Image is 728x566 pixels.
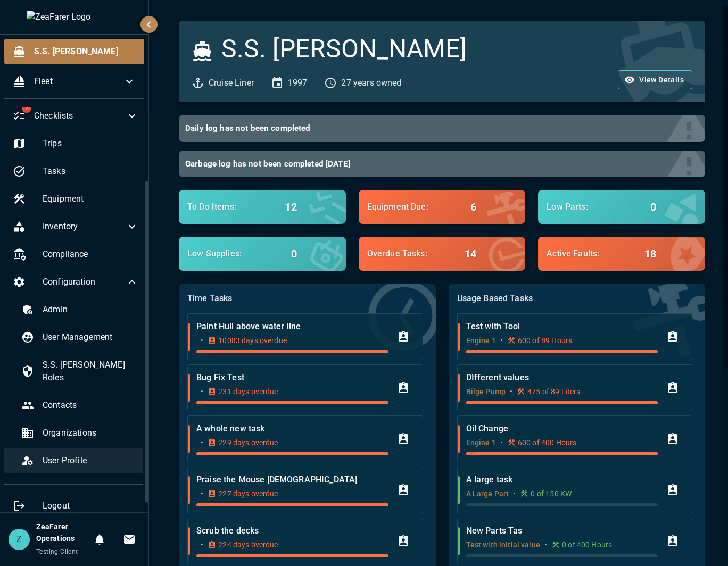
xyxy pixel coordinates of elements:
p: 0 of 150 KW [531,488,572,499]
h3: S.S. [PERSON_NAME] [221,34,467,64]
div: Tasks [4,159,147,184]
p: • [544,539,547,550]
div: Organizations [13,420,147,446]
span: Logout [43,500,138,512]
div: User Profile [13,448,147,473]
span: Fleet [34,75,123,88]
button: Assign Task [393,530,414,552]
button: Assign Task [662,479,683,501]
p: • [201,488,203,499]
button: Assign Task [662,377,683,398]
div: Inventory [4,214,147,239]
h6: 0 [650,198,656,215]
p: 227 days overdue [218,488,278,499]
button: Assign Task [393,428,414,450]
div: Compliance [4,242,147,267]
div: Equipment [4,186,147,212]
h6: Garbage log has not been completed [DATE] [185,157,690,171]
button: Assign Task [393,377,414,398]
span: Admin [43,303,138,316]
span: Compliance [43,248,138,261]
div: User Management [13,324,147,350]
p: A Large Part [466,488,509,499]
p: 10083 days overdue [218,335,287,346]
span: S.S. [PERSON_NAME] [34,45,136,58]
div: Fleet [4,69,144,94]
p: • [201,335,203,346]
span: S.S. [PERSON_NAME] Roles [43,359,138,384]
p: A whole new task [196,422,388,435]
p: 229 days overdue [218,437,278,448]
p: Scrub the decks [196,525,388,537]
p: Oil Change [466,422,658,435]
p: 27 years owned [341,77,401,89]
span: Organizations [43,427,138,439]
div: Trips [4,131,147,156]
p: Time Tasks [187,292,427,305]
p: 1997 [288,77,308,89]
button: Invitations [119,529,140,550]
span: Equipment [43,193,138,205]
span: Contacts [43,399,138,412]
p: • [500,335,503,346]
div: Z [9,529,30,550]
div: 2Checklists [4,103,147,129]
p: • [201,386,203,397]
p: • [500,437,503,448]
p: Low Parts : [547,201,641,213]
span: Inventory [43,220,126,233]
p: Equipment Due : [367,201,462,213]
p: A large task [466,473,658,486]
p: Low Supplies : [187,247,282,260]
p: • [510,386,512,397]
p: Paint Hull above water line [196,320,388,333]
span: User Profile [43,454,138,467]
p: Test with Tool [466,320,658,333]
p: Praise the Mouse [DEMOGRAPHIC_DATA] [196,473,388,486]
button: Daily log has not been completed [179,115,705,142]
button: View Details [618,70,692,90]
p: Engine 1 [466,437,496,448]
p: Bug Fix Test [196,371,388,384]
div: Logout [4,493,147,519]
p: Cruise Liner [209,77,254,89]
p: Test with initial value [466,539,540,550]
p: 600 of 400 Hours [518,437,576,448]
h6: Daily log has not been completed [185,121,690,136]
button: Notifications [89,529,110,550]
button: Assign Task [393,479,414,501]
span: Testing Client [36,548,78,555]
button: Assign Task [662,326,683,347]
div: S.S. [PERSON_NAME] Roles [13,352,147,390]
div: S.S. [PERSON_NAME] [4,39,144,64]
p: • [513,488,516,499]
img: ZeaFarer Logo [27,11,122,23]
span: Configuration [43,276,126,288]
span: User Management [43,331,138,344]
p: Usage Based Tasks [457,292,697,305]
p: To Do Items : [187,201,276,213]
h6: 6 [470,198,476,215]
p: • [201,539,203,550]
div: Contacts [13,393,147,418]
span: Trips [43,137,138,150]
p: 231 days overdue [218,386,278,397]
div: Admin [13,297,147,322]
p: Overdue Tasks : [367,247,456,260]
h6: 12 [285,198,296,215]
div: Configuration [4,269,147,295]
h6: 18 [644,245,656,262]
p: 0 of 400 Hours [562,539,612,550]
p: Active Faults : [547,247,635,260]
p: New Parts Tas [466,525,658,537]
p: Engine 1 [466,335,496,346]
button: Assign Task [662,428,683,450]
button: Assign Task [393,326,414,347]
p: 224 days overdue [218,539,278,550]
h6: ZeaFarer Operations [36,521,89,545]
button: Garbage log has not been completed [DATE] [179,151,705,178]
h6: 14 [465,245,476,262]
p: Bilge Pump [466,386,506,397]
p: DIfferent values [466,371,658,384]
p: • [201,437,203,448]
